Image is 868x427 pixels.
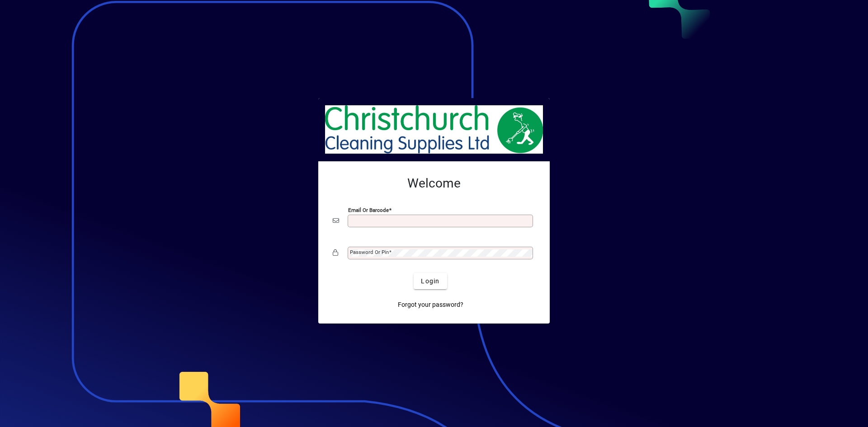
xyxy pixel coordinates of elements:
[421,277,439,286] span: Login
[414,273,447,289] button: Login
[333,176,535,191] h2: Welcome
[398,300,463,310] span: Forgot your password?
[350,249,389,255] mat-label: Password or Pin
[394,296,467,313] a: Forgot your password?
[348,207,389,213] mat-label: Email or Barcode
